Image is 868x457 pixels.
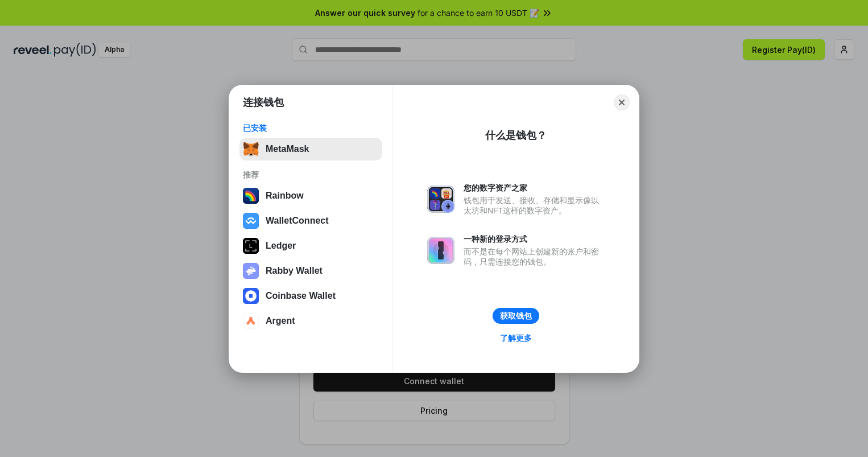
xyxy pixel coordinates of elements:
img: svg+xml,%3Csvg%20xmlns%3D%22http%3A%2F%2Fwww.w3.org%2F2000%2Fsvg%22%20fill%3D%22none%22%20viewBox... [427,186,454,213]
div: Ledger [266,241,296,251]
div: 了解更多 [500,333,532,343]
div: 钱包用于发送、接收、存储和显示像以太坊和NFT这样的数字资产。 [464,195,605,216]
img: svg+xml,%3Csvg%20xmlns%3D%22http%3A%2F%2Fwww.w3.org%2F2000%2Fsvg%22%20fill%3D%22none%22%20viewBox... [427,237,454,264]
div: 已安装 [243,123,379,133]
button: Rabby Wallet [239,260,382,282]
div: 获取钱包 [500,311,532,321]
div: 推荐 [243,170,379,180]
button: Coinbase Wallet [239,285,382,307]
img: svg+xml,%3Csvg%20width%3D%2228%22%20height%3D%2228%22%20viewBox%3D%220%200%2028%2028%22%20fill%3D... [243,313,259,329]
img: svg+xml,%3Csvg%20width%3D%2228%22%20height%3D%2228%22%20viewBox%3D%220%200%2028%2028%22%20fill%3D... [243,288,259,304]
button: Rainbow [239,184,382,207]
img: svg+xml,%3Csvg%20xmlns%3D%22http%3A%2F%2Fwww.w3.org%2F2000%2Fsvg%22%20width%3D%2228%22%20height%3... [243,238,259,254]
img: svg+xml,%3Csvg%20width%3D%22120%22%20height%3D%22120%22%20viewBox%3D%220%200%20120%20120%22%20fil... [243,188,259,204]
button: 获取钱包 [493,308,539,324]
div: Coinbase Wallet [266,291,336,301]
div: MetaMask [266,144,309,154]
div: Rainbow [266,191,304,201]
div: Argent [266,316,295,326]
button: MetaMask [239,138,382,160]
button: Ledger [239,234,382,257]
div: 而不是在每个网站上创建新的账户和密码，只需连接您的钱包。 [464,246,605,267]
button: WalletConnect [239,209,382,232]
div: WalletConnect [266,216,329,226]
button: Close [614,94,630,110]
img: svg+xml,%3Csvg%20xmlns%3D%22http%3A%2F%2Fwww.w3.org%2F2000%2Fsvg%22%20fill%3D%22none%22%20viewBox... [243,263,259,279]
img: svg+xml,%3Csvg%20fill%3D%22none%22%20height%3D%2233%22%20viewBox%3D%220%200%2035%2033%22%20width%... [243,141,259,157]
div: 一种新的登录方式 [464,234,605,244]
h1: 连接钱包 [243,96,284,109]
img: svg+xml,%3Csvg%20width%3D%2228%22%20height%3D%2228%22%20viewBox%3D%220%200%2028%2028%22%20fill%3D... [243,213,259,229]
a: 了解更多 [493,331,539,345]
div: Rabby Wallet [266,266,323,276]
div: 什么是钱包？ [485,129,547,142]
button: Argent [239,310,382,332]
div: 您的数字资产之家 [464,183,605,193]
